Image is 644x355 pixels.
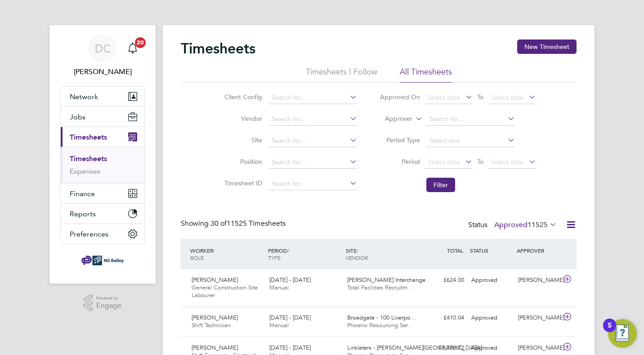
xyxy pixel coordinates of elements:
span: [PERSON_NAME] [192,314,238,321]
span: To [474,91,486,103]
button: Preferences [61,224,144,244]
span: [PERSON_NAME] [192,344,238,351]
span: 11525 Timesheets [210,219,286,228]
span: / [213,247,215,254]
div: Showing [181,219,287,228]
span: Danielle Cole [60,66,145,77]
div: Approved [468,273,514,288]
button: Reports [61,204,144,224]
button: Filter [426,178,455,192]
button: Finance [61,184,144,203]
input: Select one [426,135,515,147]
div: Approved [468,311,514,325]
label: Vendor [222,114,262,123]
span: Manual [269,284,289,291]
div: [PERSON_NAME] [514,273,561,288]
span: Broadgate - 100 Liverpo… [347,314,416,321]
span: [DATE] - [DATE] [269,276,311,284]
a: Timesheets [70,154,107,163]
span: Linklaters - [PERSON_NAME][GEOGRAPHIC_DATA] [347,344,482,351]
span: DC [95,43,111,54]
span: TYPE [268,254,281,261]
h2: Timesheets [181,39,255,57]
span: [PERSON_NAME] Interchange [347,276,425,284]
span: Engage [96,302,121,310]
div: £410.04 [421,311,468,325]
span: Total Facilities Recruitm… [347,284,413,291]
label: Site [222,136,262,144]
button: Jobs [61,107,144,127]
span: [PERSON_NAME] [192,276,238,284]
span: VENDOR [346,254,368,261]
label: Approved On [380,93,420,101]
label: Client Config [222,93,262,101]
input: Search for... [268,156,357,169]
label: Timesheet ID [222,179,262,187]
input: Search for... [426,113,515,126]
label: Period Type [380,136,420,144]
div: [PERSON_NAME] [514,311,561,325]
span: General Construction Site Labourer [192,284,258,299]
span: [DATE] - [DATE] [269,314,311,321]
span: To [474,156,486,167]
span: Reports [70,210,96,218]
span: / [357,247,358,254]
a: DC[PERSON_NAME] [60,34,145,77]
label: Period [380,158,420,166]
span: / [287,247,289,254]
span: Manual [269,321,289,329]
span: Powered by [96,294,121,302]
span: 30 of [210,219,227,228]
div: PERIOD [266,242,344,266]
span: Jobs [70,113,85,121]
span: Shift Technician [192,321,231,329]
span: Select date [491,93,523,101]
nav: Main navigation [49,25,156,284]
span: [DATE] - [DATE] [269,344,311,351]
div: £624.00 [421,273,468,288]
div: SITE [344,242,421,266]
button: Network [61,87,144,106]
button: Open Resource Center, 5 new notifications [608,319,637,348]
input: Search for... [268,92,357,104]
div: 5 [608,325,612,337]
label: Position [222,158,262,166]
div: Timesheets [61,147,144,183]
a: Powered byEngage [84,294,122,311]
a: 20 [124,34,142,63]
img: ngbailey-logo-retina.png [81,253,124,267]
span: Finance [70,189,95,198]
label: Approved [494,220,557,229]
button: Timesheets [61,127,144,147]
a: Go to home page [60,253,145,267]
span: 11525 [528,220,548,229]
span: Preferences [70,230,108,238]
span: ROLE [190,254,204,261]
span: Select date [491,158,523,166]
div: APPROVER [514,242,561,259]
div: Status [468,219,559,232]
span: Select date [428,93,460,101]
input: Search for... [268,113,357,126]
span: Network [70,92,98,101]
a: Expenses [70,167,100,175]
input: Search for... [268,135,357,147]
span: Select date [428,158,460,166]
div: WORKER [188,242,266,266]
span: 20 [135,37,146,48]
label: Approver [372,114,412,123]
li: Timesheets I Follow [306,66,377,83]
div: STATUS [468,242,514,259]
span: Timesheets [70,133,107,141]
span: Phoenix Resourcing Ser… [347,321,414,329]
span: TOTAL [447,247,463,254]
input: Search for... [268,178,357,190]
li: All Timesheets [400,66,452,83]
button: New Timesheet [517,39,577,54]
